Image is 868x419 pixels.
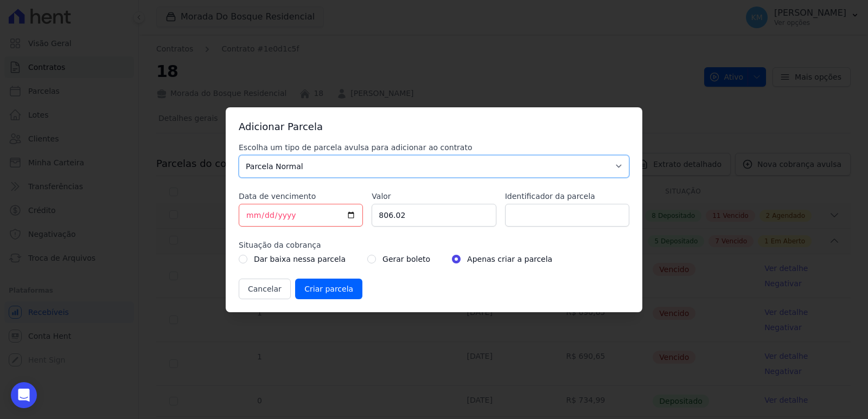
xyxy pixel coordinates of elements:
[239,191,363,202] label: Data de vencimento
[239,279,291,299] button: Cancelar
[295,279,362,299] input: Criar parcela
[382,253,430,266] label: Gerar boleto
[254,253,346,266] label: Dar baixa nessa parcela
[239,240,629,250] label: Situação da cobrança
[11,382,37,408] div: Open Intercom Messenger
[239,120,629,133] h3: Adicionar Parcela
[372,191,496,202] label: Valor
[467,253,552,266] label: Apenas criar a parcela
[239,142,629,153] label: Escolha um tipo de parcela avulsa para adicionar ao contrato
[505,191,629,202] label: Identificador da parcela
